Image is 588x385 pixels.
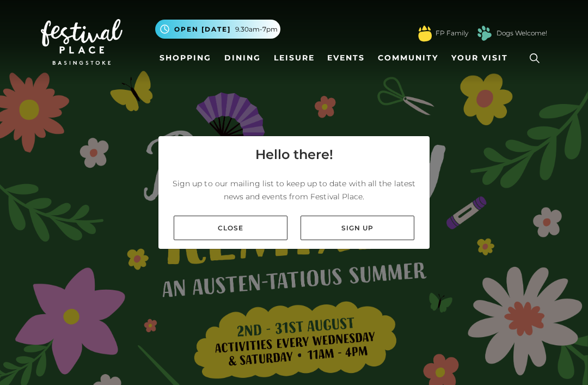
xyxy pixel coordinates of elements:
img: Festival Place Logo [41,19,122,65]
a: Your Visit [447,48,518,68]
a: Community [373,48,443,68]
a: Events [323,48,369,68]
a: Sign up [301,216,414,240]
button: Open [DATE] 9.30am-7pm [155,20,280,39]
a: Leisure [269,48,319,68]
span: Open [DATE] [174,25,231,34]
p: Sign up to our mailing list to keep up to date with all the latest news and events from Festival ... [167,177,421,203]
a: Shopping [155,48,216,68]
a: Dogs Welcome! [497,28,547,38]
a: Dining [220,48,265,68]
span: Your Visit [451,52,508,64]
span: 9.30am-7pm [235,25,278,34]
a: FP Family [436,28,468,38]
a: Close [174,216,287,240]
h4: Hello there! [255,145,333,164]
